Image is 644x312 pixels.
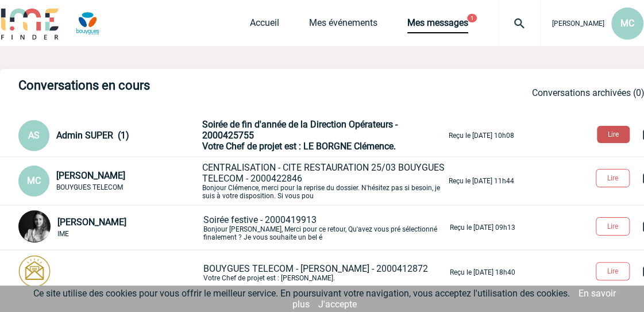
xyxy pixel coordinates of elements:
[596,217,630,236] button: Lire
[250,17,279,33] a: Accueil
[318,299,357,310] a: J'accepte
[18,129,514,140] a: AS Admin SUPER (1) Soirée de fin d'année de la Direction Opérateurs - 2000425755Votre Chef de pro...
[587,220,641,231] a: Lire
[56,183,123,191] span: BOUYGUES TELECOM
[18,165,200,197] div: Conversation privée : Client - Agence
[202,119,398,141] span: Soirée de fin d'année de la Direction Opérateurs - 2000425755
[56,170,125,181] span: [PERSON_NAME]
[587,265,641,276] a: Lire
[450,268,515,276] p: Reçu le [DATE] 18h40
[292,288,616,310] a: En savoir plus
[450,224,515,232] p: Reçu le [DATE] 09h13
[18,255,201,290] div: Conversation privée : Client - Agence
[57,230,69,238] span: IME
[552,20,604,28] span: [PERSON_NAME]
[33,288,570,299] span: Ce site utilise des cookies pour vous offrir le meilleur service. En poursuivant votre navigation...
[587,172,641,183] a: Lire
[620,18,634,29] span: MC
[202,141,396,152] span: Votre Chef de projet est : LE BORGNE Clémence.
[18,78,363,93] h3: Conversations en cours
[309,17,377,33] a: Mes événements
[588,128,641,139] a: Lire
[27,175,41,186] span: MC
[449,132,514,140] p: Reçu le [DATE] 10h08
[28,130,40,141] span: AS
[597,126,630,143] button: Lire
[56,130,129,141] span: Admin SUPER (1)
[18,175,514,186] a: MC [PERSON_NAME] BOUYGUES TELECOM CENTRALISATION - CITE RESTAURATION 25/03 BOUYGUES TELECOM - 200...
[202,162,445,184] span: CENTRALISATION - CITE RESTAURATION 25/03 BOUYGUES TELECOM - 2000422846
[18,255,51,287] img: photonotifcontact.png
[18,266,515,277] a: BOUYGUES TELECOM - [PERSON_NAME] - 2000412872Votre Chef de projet est : [PERSON_NAME]. Reçu le [D...
[18,221,515,232] a: [PERSON_NAME] IME Soirée festive - 2000419913Bonjour [PERSON_NAME], Merci pour ce retour, Qu'avez...
[407,17,468,33] a: Mes messages
[203,214,317,225] span: Soirée festive - 2000419913
[203,263,428,274] span: BOUYGUES TELECOM - [PERSON_NAME] - 2000412872
[596,262,630,280] button: Lire
[18,120,200,151] div: Conversation privée : Client - Agence
[467,14,477,22] button: 1
[449,177,514,185] p: Reçu le [DATE] 11h44
[203,214,448,241] p: Bonjour [PERSON_NAME], Merci pour ce retour, Qu'avez vous pré sélectionné finalement ? Je vous so...
[203,263,448,282] p: Votre Chef de projet est : [PERSON_NAME].
[57,217,126,228] span: [PERSON_NAME]
[18,210,201,245] div: Conversation privée : Client - Agence
[596,169,630,187] button: Lire
[202,162,446,200] p: Bonjour Clémence, merci pour la reprise du dossier. N'hésitez pas si besoin, je suis à votre disp...
[18,210,51,242] img: 121546-0.jpg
